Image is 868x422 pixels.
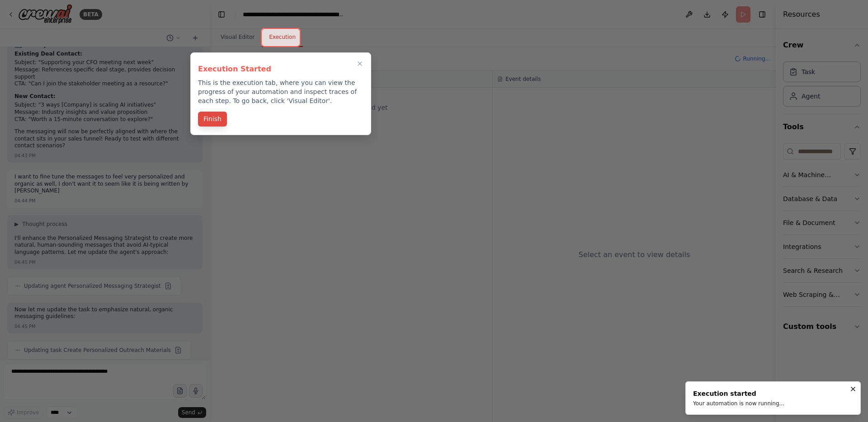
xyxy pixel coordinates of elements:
p: This is the execution tab, where you can view the progress of your automation and inspect traces ... [198,78,363,105]
h3: Execution Started [198,64,363,75]
button: Hide left sidebar [215,8,228,21]
div: Your automation is now running... [693,400,784,407]
button: Finish [198,112,227,127]
div: Execution started [693,389,784,398]
button: Close walkthrough [354,58,365,69]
